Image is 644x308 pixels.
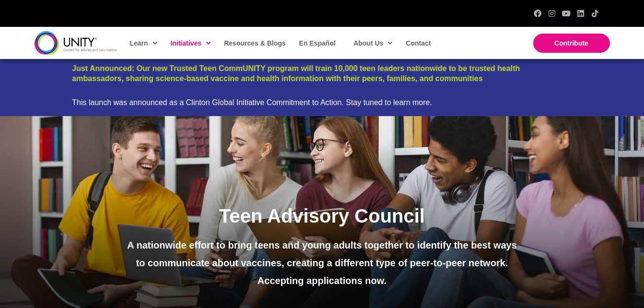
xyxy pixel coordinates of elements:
a: Resources & Blogs [219,32,289,54]
a: LinkedIn [577,10,585,17]
a: Instagram [548,10,556,17]
p: Accepting applications now. [124,272,520,290]
a: Contribute [533,34,610,53]
a: YouTube [562,10,570,17]
span: Contribute [554,39,588,47]
a: TikTok [591,10,599,17]
span: Teen Advisory Council [219,205,425,226]
span: Learn [130,36,157,50]
span: En Español [299,39,336,47]
img: unity-logo-dark [35,31,117,55]
a: Just Announced: Our new Trusted Teen CommUNITY program will train 10,000 teen leaders nationwide ... [72,64,520,83]
p: A nationwide effort to bring teens and young adults together to identify the best ways to communi... [124,237,520,272]
span: About Us [353,36,392,50]
span: Contact [406,39,431,47]
div: This launch was announced as a Clinton Global Initiative Commitment to Action. Stay tuned to lear... [72,98,572,107]
a: About Us [349,32,396,54]
a: En Español [294,32,340,54]
a: Contact [401,32,434,54]
a: Facebook [534,10,541,17]
span: Resources & Blogs [224,39,285,47]
span: Initiatives [171,36,211,50]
